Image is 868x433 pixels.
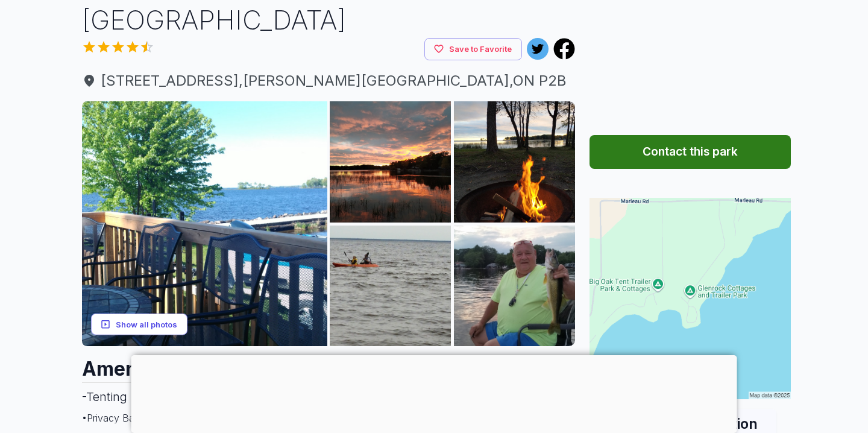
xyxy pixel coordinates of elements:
img: Map for Glenrock Cottages & Trailer Park [590,198,791,399]
a: [STREET_ADDRESS],[PERSON_NAME][GEOGRAPHIC_DATA],ON P2B [82,70,575,92]
button: Save to Favorite [424,38,522,60]
iframe: Advertisement [131,355,737,430]
h2: Amenities [82,346,575,382]
button: Show all photos [91,313,187,335]
button: Contact this park [590,135,791,169]
img: AAcXr8okPsf5lqmDvxjSRJdpHkt9nRQxZTwFyPXG-lzRwGb3sQ3Z4GUCs6I3ho5sdFOMC3YBGTEVYdzAYgIQfDg3OCPtvneN3... [82,101,327,347]
span: • Privacy Barrier [82,412,151,424]
span: [STREET_ADDRESS] , [PERSON_NAME][GEOGRAPHIC_DATA] , ON P2B [82,70,575,92]
img: AAcXr8od8yuf_rJ0BieZdNC3aEaIzW-ecgCawdFs00V-uARNDcux2Nt_oKI4GbJtE6lzRVCW9V8siBw8XOSVMylAmUMOyNN4b... [330,226,451,347]
h3: - Tenting [82,382,575,411]
img: AAcXr8rWBLlmq4WYLR0NwF_2ac6nINTtLdXjOba342mnzBUuZVT8jSat-GlmqP0jPuK0ZWFgN5aMcUvl9dAVlrYygBK0otYhd... [330,101,451,223]
img: AAcXr8plSokYurAwZhIKeYW08aPXdqm-4r298dCPSE2otCUSWpJg-fTFjVNjUg7pZvGgj2Z0dtzc9GRppdnURk9qIg2Lm6MZN... [454,226,575,347]
img: AAcXr8ofVFGI-1NO34K7FuDRpDRNFzHu5LtKdMBaXd7YcDsMtu6FGFoLu8dDJ6InqT-RbZullfkxije-cjbJR2cCuJE81qF2l... [454,101,575,223]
